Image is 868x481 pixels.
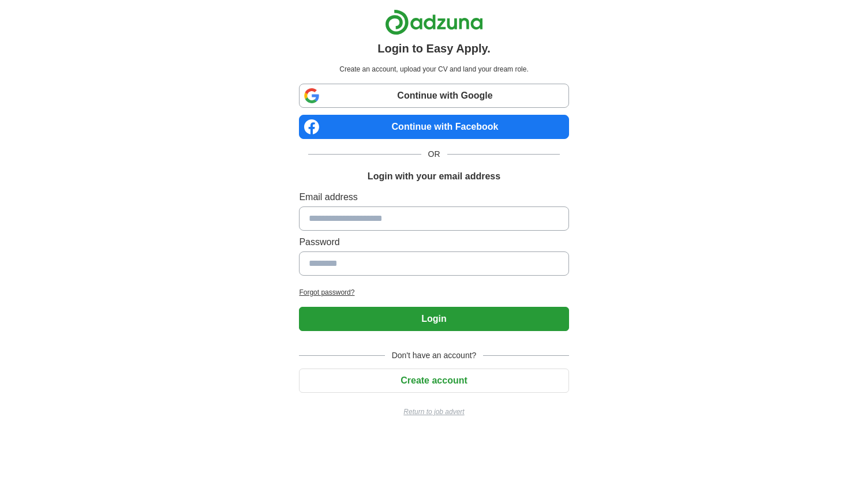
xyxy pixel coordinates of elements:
label: Email address [299,190,568,204]
a: Continue with Google [299,84,568,108]
a: Create account [299,375,568,385]
h1: Login with your email address [368,170,500,183]
p: Create an account, upload your CV and land your dream role. [301,64,566,74]
img: Adzuna logo [385,9,483,35]
button: Create account [299,369,568,393]
a: Continue with Facebook [299,115,568,139]
a: Forgot password? [299,287,568,298]
span: OR [421,148,447,160]
h1: Login to Easy Apply. [377,40,491,57]
button: Login [299,307,568,331]
label: Password [299,235,568,249]
a: Return to job advert [299,407,568,417]
span: Don't have an account? [385,350,484,362]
